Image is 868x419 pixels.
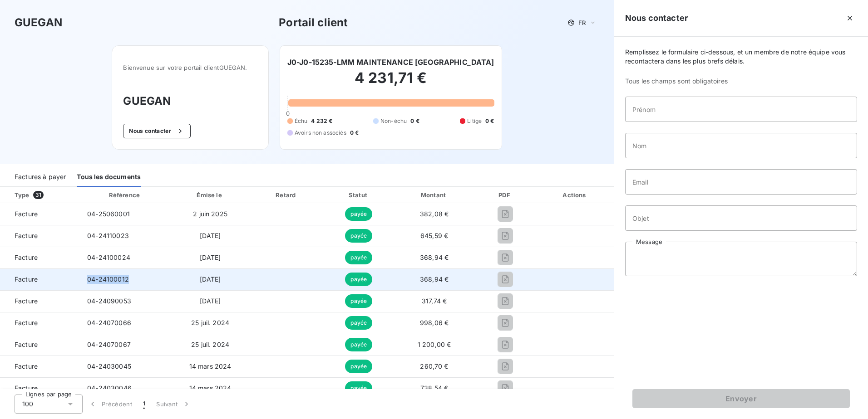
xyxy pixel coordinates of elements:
span: 382,08 € [420,210,449,218]
span: 14 mars 2024 [189,362,232,370]
span: payée [345,360,372,373]
span: 100 [22,400,33,409]
div: Type [9,190,78,200]
input: placeholder [625,169,857,195]
span: 04-24070066 [87,319,131,326]
span: 368,94 € [420,275,449,283]
span: 04-24100012 [87,275,129,283]
span: [DATE] [200,297,221,305]
span: 0 € [485,117,494,125]
span: 04-25060001 [87,210,130,218]
span: Avoirs non associés [295,129,346,137]
span: 368,94 € [420,253,449,261]
span: Facture [7,297,73,306]
h6: J0-J0-15235-LMM MAINTENANCE [GEOGRAPHIC_DATA] [287,57,494,68]
span: Facture [7,209,73,219]
span: 04-24100024 [87,253,130,261]
span: Facture [7,340,73,349]
span: payée [345,273,372,286]
span: 31 [33,191,44,199]
button: Précédent [83,395,138,414]
span: payée [345,338,372,351]
span: Bienvenue sur votre portail client GUEGAN . [123,64,257,71]
span: Facture [7,253,73,262]
span: 25 juil. 2024 [191,319,229,326]
span: 645,59 € [420,232,448,239]
span: Facture [7,362,73,371]
h5: Nous contacter [625,12,688,24]
span: 317,74 € [422,297,447,305]
span: 0 [286,110,290,117]
span: Non-échu [380,117,407,125]
span: [DATE] [200,232,221,239]
span: FR [578,19,586,26]
span: 04-24030046 [87,384,132,392]
span: Facture [7,318,73,327]
span: 25 juil. 2024 [191,341,229,348]
span: Facture [7,275,73,284]
span: 14 mars 2024 [189,384,232,392]
h2: 4 231,71 € [287,69,494,96]
span: payée [345,316,372,330]
div: Statut [325,190,393,200]
div: Montant [396,190,472,200]
span: 04-24030045 [87,362,131,370]
span: 4 232 € [311,117,332,125]
div: Tous les documents [77,168,141,187]
div: Référence [109,191,140,199]
div: PDF [476,190,535,200]
h3: Portail client [279,15,348,31]
span: payée [345,381,372,395]
button: 1 [138,395,151,414]
span: payée [345,229,372,243]
h3: GUEGAN [15,15,62,31]
span: Remplissez le formulaire ci-dessous, et un membre de notre équipe vous recontactera dans les plus... [625,48,857,66]
span: Facture [7,384,73,393]
div: Émise le [172,190,248,200]
span: Échu [295,117,308,125]
span: 260,70 € [420,362,448,370]
button: Suivant [151,395,197,414]
h3: GUEGAN [123,93,257,109]
span: 04-24070067 [87,341,131,348]
span: 1 200,00 € [418,341,451,348]
span: Litige [467,117,482,125]
span: 04-24090053 [87,297,131,305]
div: Retard [252,190,321,200]
span: payée [345,294,372,308]
span: [DATE] [200,275,221,283]
span: 738,54 € [420,384,448,392]
button: Nous contacter [123,124,190,138]
input: placeholder [625,205,857,231]
input: placeholder [625,133,857,158]
span: payée [345,207,372,221]
div: Actions [538,190,612,200]
span: Tous les champs sont obligatoires [625,77,857,86]
span: payée [345,251,372,264]
span: 2 juin 2025 [193,210,227,218]
div: Factures à payer [15,168,66,187]
span: [DATE] [200,253,221,261]
button: Envoyer [632,389,850,408]
span: 0 € [350,129,359,137]
span: 0 € [410,117,419,125]
span: Facture [7,231,73,240]
span: 1 [143,400,145,409]
span: 998,06 € [420,319,449,326]
span: 04-24110023 [87,232,129,239]
input: placeholder [625,97,857,122]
